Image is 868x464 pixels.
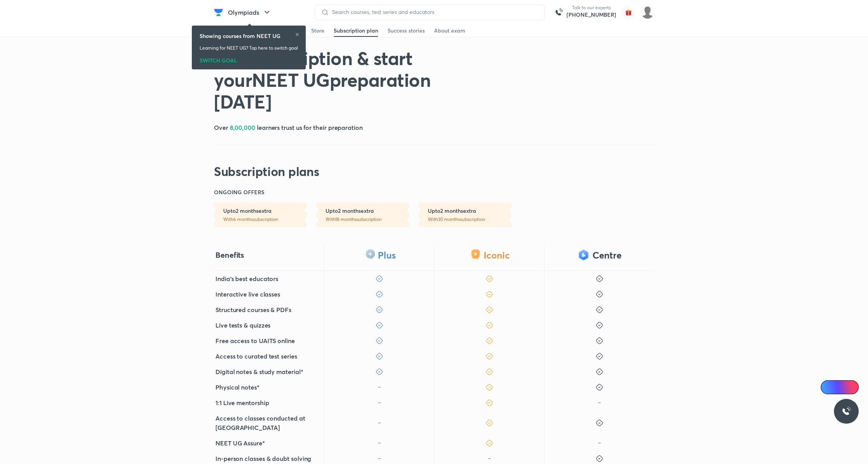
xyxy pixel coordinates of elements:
[215,321,270,330] h5: Live tests & quizzes
[223,207,307,215] h6: Upto 2 months extra
[215,250,244,260] h4: Benefits
[316,202,409,227] a: Upto2 monthsextraWith18 monthssubscription
[215,454,311,463] h5: In-person classes & doubt solving
[551,5,567,20] img: call-us
[821,380,859,394] a: Ai Doubts
[200,45,298,52] p: Learning for NEET UG? Tap here to switch goal
[215,290,280,299] h5: Interactive live classes
[825,384,832,390] img: Icon
[375,399,383,407] img: icon
[325,207,409,215] h6: Upto 2 months extra
[215,414,322,432] h5: Access to classes conducted at [GEOGRAPHIC_DATA]
[387,27,425,34] div: Success stories
[596,399,603,407] img: icon
[375,419,383,427] img: icon
[223,5,276,20] button: Olympiads
[387,24,425,37] a: Success stories
[567,5,616,11] p: Talk to our experts
[215,367,303,376] h5: Digital notes & study material*
[215,398,269,407] h5: 1:1 Live mentorship
[842,407,851,416] img: ttu
[214,164,319,179] h2: Subscription plans
[214,47,478,112] h1: Get subscription & start your NEET UG preparation [DATE]
[215,336,295,345] h5: Free access to UAITS online
[375,439,383,447] img: icon
[596,439,603,447] img: icon
[200,55,298,63] div: SWITCH GOAL
[622,6,635,19] img: avatar
[329,9,538,15] input: Search courses, test series and educators
[434,27,465,34] div: About exam
[334,24,378,37] a: Subscription plan
[200,32,281,40] h6: Showing courses from NEET UG
[418,202,511,227] a: Upto2 monthsextraWith30 monthssubscription
[214,8,223,17] img: Company Logo
[214,188,264,196] h6: ONGOING OFFERS
[311,27,324,34] div: Store
[567,11,616,19] a: [PHONE_NUMBER]
[834,384,854,390] span: Ai Doubts
[215,305,291,314] h5: Structured courses & PDFs
[230,123,255,131] span: 8,00,000
[214,202,307,227] a: Upto2 monthsextraWith6 monthssubscription
[375,455,383,462] img: icon
[334,27,378,34] div: Subscription plan
[428,207,511,215] h6: Upto 2 months extra
[214,123,363,132] h5: Over learners trust us for their preparation
[325,216,409,223] p: With 18 months subscription
[215,274,278,283] h5: India's best educators
[223,216,307,223] p: With 6 months subscription
[215,352,297,361] h5: Access to curated test series
[486,455,493,462] img: icon
[215,383,260,392] h5: Physical notes*
[215,438,265,448] h5: NEET UG Assure*
[641,6,654,19] img: Suraj Tomar
[428,216,511,223] p: With 30 months subscription
[375,383,383,391] img: icon
[311,24,324,37] a: Store
[434,24,465,37] a: About exam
